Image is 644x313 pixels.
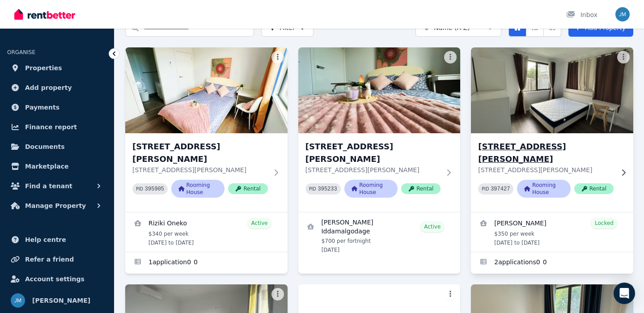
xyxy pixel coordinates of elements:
a: View details for Santiago Viveros [471,212,633,252]
a: Finance report [7,118,107,136]
p: [STREET_ADDRESS][PERSON_NAME] [132,165,268,174]
code: 395233 [318,186,337,192]
a: View details for Mandira Iddamalgodage [298,212,461,259]
span: Rental [228,183,267,194]
span: Rental [401,183,441,194]
span: Rooming House [344,180,398,198]
h3: [STREET_ADDRESS][PERSON_NAME] [132,140,268,165]
button: Find a tenant [7,177,107,195]
img: Room 3, Unit 2/55 Clayton Rd [298,47,461,133]
small: PID [482,186,489,191]
span: Rental [574,183,614,194]
img: Room 4, Unit 1/55 Clayton Rd [467,45,637,135]
img: RentBetter [14,8,75,21]
a: Refer a friend [7,250,107,268]
span: Add property [25,82,72,93]
span: [PERSON_NAME] [32,295,90,306]
code: 397427 [491,186,510,192]
span: Manage Property [25,200,86,211]
a: Properties [7,59,107,77]
div: Inbox [566,10,597,19]
span: Documents [25,141,65,152]
a: Applications for Room 2, Unit 2/55 Clayton Rd [125,252,288,274]
p: [STREET_ADDRESS][PERSON_NAME] [305,165,441,174]
button: More options [617,51,630,63]
code: 395905 [145,186,164,192]
a: Documents [7,138,107,156]
button: More options [444,288,457,300]
small: PID [136,186,143,191]
button: More options [271,51,284,63]
a: View details for Riziki Oneko [125,212,288,252]
a: Marketplace [7,157,107,175]
a: Room 2, Unit 2/55 Clayton Rd[STREET_ADDRESS][PERSON_NAME][STREET_ADDRESS][PERSON_NAME]PID 395905R... [125,47,288,212]
span: Payments [25,102,59,113]
h3: [STREET_ADDRESS][PERSON_NAME] [305,140,441,165]
img: Jason Ma [11,293,25,308]
button: Manage Property [7,197,107,215]
a: Help centre [7,231,107,249]
a: Room 4, Unit 1/55 Clayton Rd[STREET_ADDRESS][PERSON_NAME][STREET_ADDRESS][PERSON_NAME]PID 397427R... [471,47,633,212]
button: More options [271,288,284,300]
span: Rooming House [517,180,570,198]
h3: [STREET_ADDRESS][PERSON_NAME] [478,140,614,165]
span: Rooming House [171,180,225,198]
span: Find a tenant [25,181,72,191]
a: Room 3, Unit 2/55 Clayton Rd[STREET_ADDRESS][PERSON_NAME][STREET_ADDRESS][PERSON_NAME]PID 395233R... [298,47,461,212]
button: More options [444,51,457,63]
span: Properties [25,63,62,73]
a: Applications for Room 4, Unit 1/55 Clayton Rd [471,252,633,274]
img: Room 2, Unit 2/55 Clayton Rd [125,47,288,133]
span: Marketplace [25,161,68,172]
p: [STREET_ADDRESS][PERSON_NAME] [478,165,614,174]
span: Account settings [25,274,85,284]
span: ORGANISE [7,49,35,55]
span: Refer a friend [25,254,74,265]
small: PID [309,186,316,191]
span: Finance report [25,122,77,132]
a: Account settings [7,270,107,288]
span: Help centre [25,234,66,245]
div: Open Intercom Messenger [614,283,635,304]
a: Payments [7,98,107,116]
img: Jason Ma [615,7,630,21]
a: Add property [7,79,107,97]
